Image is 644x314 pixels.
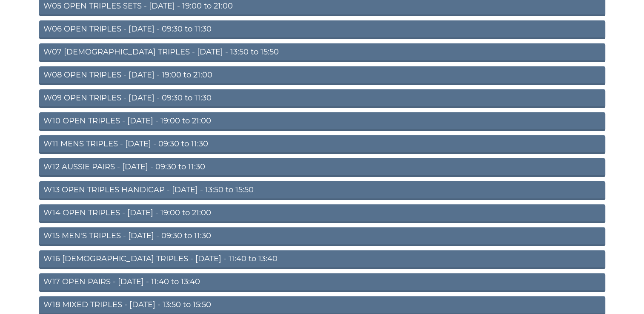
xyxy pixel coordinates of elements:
a: W06 OPEN TRIPLES - [DATE] - 09:30 to 11:30 [39,20,605,39]
a: W16 [DEMOGRAPHIC_DATA] TRIPLES - [DATE] - 11:40 to 13:40 [39,250,605,269]
a: W15 MEN'S TRIPLES - [DATE] - 09:30 to 11:30 [39,227,605,246]
a: W14 OPEN TRIPLES - [DATE] - 19:00 to 21:00 [39,204,605,223]
a: W10 OPEN TRIPLES - [DATE] - 19:00 to 21:00 [39,112,605,131]
a: W13 OPEN TRIPLES HANDICAP - [DATE] - 13:50 to 15:50 [39,181,605,200]
a: W12 AUSSIE PAIRS - [DATE] - 09:30 to 11:30 [39,158,605,177]
a: W11 MENS TRIPLES - [DATE] - 09:30 to 11:30 [39,135,605,154]
a: W09 OPEN TRIPLES - [DATE] - 09:30 to 11:30 [39,89,605,108]
a: W08 OPEN TRIPLES - [DATE] - 19:00 to 21:00 [39,66,605,85]
a: W07 [DEMOGRAPHIC_DATA] TRIPLES - [DATE] - 13:50 to 15:50 [39,43,605,62]
a: W17 OPEN PAIRS - [DATE] - 11:40 to 13:40 [39,273,605,292]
